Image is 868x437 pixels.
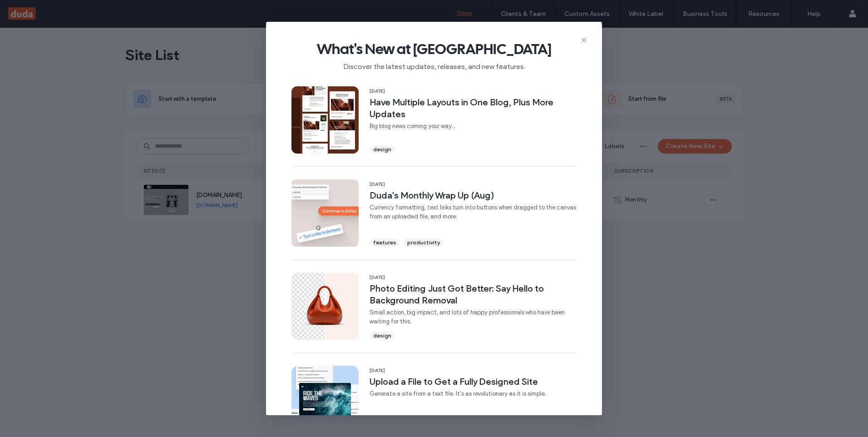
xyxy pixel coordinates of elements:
[370,283,577,306] span: Photo Editing Just Got Better: Say Hello to Background Removal
[370,367,546,374] span: [DATE]
[370,122,577,131] span: Big blog news coming your way...
[370,203,577,221] span: Currency formatting, text links turn into buttons when dragged to the canvas from an uploaded fil...
[370,96,577,120] span: Have Multiple Layouts in One Blog, Plus More Updates
[281,58,587,72] span: Discover the latest updates, releases, and new features.
[370,308,577,326] span: Small action, big impact, and lots of happy professionals who have been waiting for this.
[370,389,546,398] span: Generate a site from a text file. It's as revolutionary as it is simple.
[370,274,577,281] span: [DATE]
[370,376,546,387] span: Upload a File to Get a Fully Designed Site
[281,40,587,58] span: What's New at [GEOGRAPHIC_DATA]
[373,238,396,247] span: features
[373,332,391,340] span: design
[370,88,577,94] span: [DATE]
[370,181,577,188] span: [DATE]
[370,189,577,201] span: Duda's Monthly Wrap Up (Aug)
[407,238,440,247] span: productivity
[373,145,391,154] span: design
